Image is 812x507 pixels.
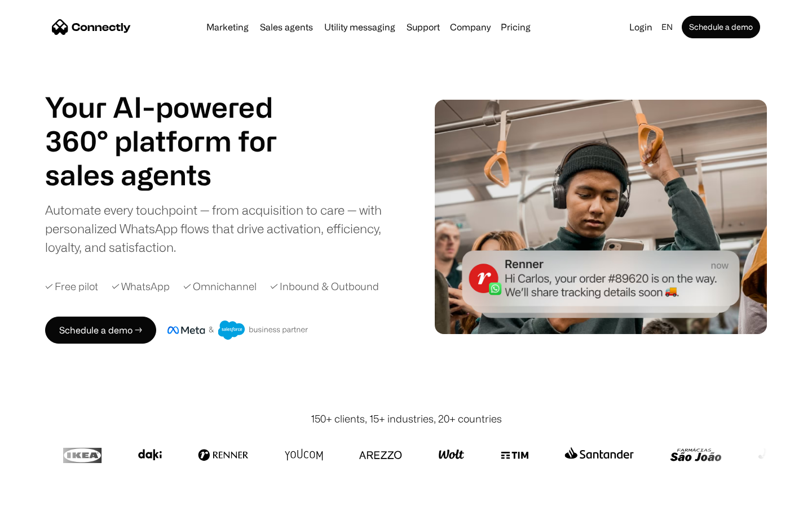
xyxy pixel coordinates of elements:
[202,23,253,32] a: Marketing
[45,90,304,158] h1: Your AI-powered 360° platform for
[402,23,444,32] a: Support
[45,201,400,256] div: Automate every touchpoint — from acquisition to care — with personalized WhatsApp flows that driv...
[450,19,491,35] div: Company
[167,321,308,340] img: Meta and Salesforce business partner badge.
[270,279,379,294] div: ✓ Inbound & Outbound
[112,279,170,294] div: ✓ WhatsApp
[183,279,257,294] div: ✓ Omnichannel
[45,279,98,294] div: ✓ Free pilot
[255,23,317,32] a: Sales agents
[45,158,304,192] h1: sales agents
[45,317,156,344] a: Schedule a demo →
[496,23,535,32] a: Pricing
[320,23,400,32] a: Utility messaging
[11,486,68,503] aside: Language selected: English
[625,19,657,35] a: Login
[682,16,760,38] a: Schedule a demo
[23,487,68,503] ul: Language list
[311,411,502,426] div: 150+ clients, 15+ industries, 20+ countries
[661,19,673,35] div: en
